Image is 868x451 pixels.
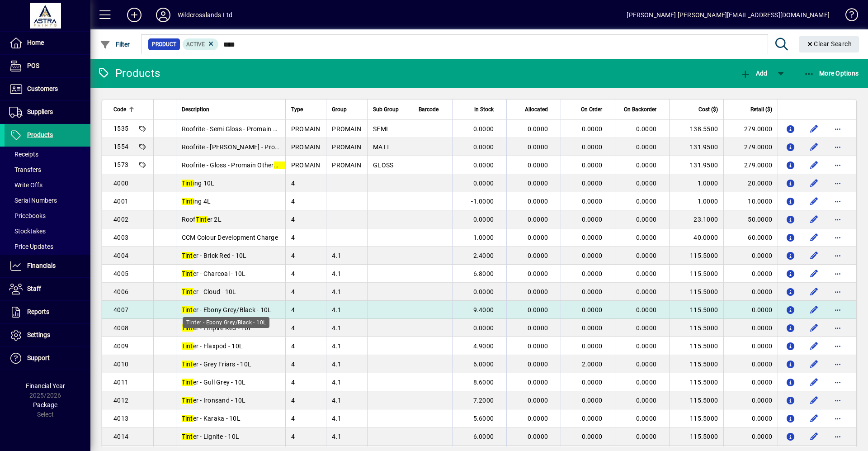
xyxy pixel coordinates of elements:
button: Edit [807,176,821,190]
button: Add [120,7,149,23]
span: On Order [581,104,602,114]
span: 4.1 [332,415,341,422]
span: 0.0000 [528,234,548,241]
span: 0.0000 [528,379,548,386]
td: 115.5000 [669,355,723,373]
span: ing 4L [182,198,211,205]
span: Settings [27,331,50,338]
div: In Stock [458,104,502,114]
span: 2.4000 [473,252,494,259]
button: Edit [807,230,821,245]
td: 1.0000 [669,174,723,192]
span: 0.0000 [582,216,603,223]
em: Tint [182,306,193,313]
button: More options [830,303,845,317]
button: Edit [807,212,821,227]
button: More options [830,122,845,136]
em: Tint [182,252,193,259]
em: Tint [182,379,193,386]
span: 4 [291,180,295,187]
span: er - Empire Red - 10L [182,324,252,332]
button: More Options [802,65,861,81]
span: 4 [291,379,295,386]
span: 4 [291,198,295,205]
span: 0.0000 [528,161,548,169]
span: 0.0000 [582,125,603,133]
span: PROMAIN [332,125,361,133]
span: 0.0000 [582,234,603,241]
button: More options [830,176,845,190]
span: Package [33,401,57,408]
div: Products [97,66,160,81]
span: -1.0000 [471,198,494,205]
button: More options [830,429,845,444]
span: 4 [291,216,295,223]
td: 115.5000 [669,247,723,265]
button: More options [830,266,845,281]
span: er - Ebony Grey/Black - 10L [182,306,272,313]
span: 4.1 [332,288,341,295]
span: More Options [804,70,859,77]
span: er - Charcoal - 10L [182,270,246,277]
span: PROMAIN [291,143,321,151]
span: 0.0000 [636,342,657,350]
a: Reports [5,301,90,323]
span: 0.0000 [473,180,494,187]
span: 4003 [113,234,128,241]
span: 0.0000 [528,361,548,368]
span: 0.0000 [528,288,548,295]
a: Write Offs [5,177,90,193]
button: Add [738,65,769,81]
span: Home [27,39,44,46]
td: 0.0000 [723,409,778,427]
span: 4.9000 [473,342,494,350]
span: MATT [373,143,390,151]
span: 0.0000 [636,324,657,332]
span: Code [113,104,126,114]
span: Serial Numbers [9,197,57,204]
span: 1.0000 [473,234,494,241]
button: Edit [807,339,821,353]
em: Tint [182,270,193,277]
span: 4010 [113,361,128,368]
span: Financial Year [26,382,65,389]
button: Edit [807,357,821,371]
td: 115.5000 [669,337,723,355]
td: 115.5000 [669,319,723,337]
span: 4 [291,361,295,368]
span: 0.0000 [582,180,603,187]
span: 4013 [113,415,128,422]
span: er - Flaxpod - 10L [182,342,243,350]
span: 4008 [113,324,128,332]
span: 0.0000 [582,379,603,386]
td: 115.5000 [669,409,723,427]
a: Staff [5,278,90,300]
span: 0.0000 [636,143,657,151]
span: 4.1 [332,342,341,350]
span: PROMAIN [332,143,361,151]
td: 0.0000 [723,265,778,283]
button: More options [830,230,845,245]
span: er - Karaka - 10L [182,415,241,422]
button: Profile [149,7,178,23]
button: More options [830,212,845,227]
span: Roof er 2L [182,216,222,223]
span: 0.0000 [636,234,657,241]
a: Support [5,347,90,370]
span: 0.0000 [636,161,657,169]
button: More options [830,285,845,299]
em: Tint [182,397,193,404]
td: 138.5500 [669,120,723,138]
td: 10.0000 [723,192,778,210]
td: 115.5000 [669,391,723,409]
span: 4014 [113,433,128,440]
span: 0.0000 [636,252,657,259]
span: 0.0000 [528,143,548,151]
span: 0.0000 [473,161,494,169]
span: 0.0000 [636,415,657,422]
div: On Backorder [621,104,665,114]
a: Transfers [5,162,90,177]
span: 4 [291,270,295,277]
div: Wildcrosslands Ltd [178,8,232,22]
td: 115.5000 [669,265,723,283]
